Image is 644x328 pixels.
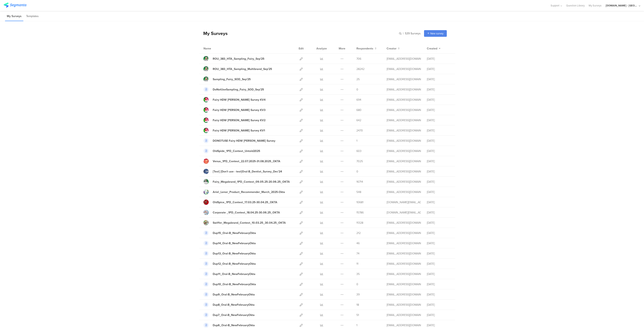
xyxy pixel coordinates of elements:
[203,77,251,82] a: Sampling_Fairy_SOD_Sep'25
[203,66,272,72] a: ROU_383_HTA_Sampling_Multibrand_Sep'25
[427,292,451,297] div: [DATE]
[356,251,359,256] span: 74
[427,190,451,194] div: [DATE]
[356,221,363,225] span: 11328
[387,241,421,245] div: stavrositu.m@pg.com
[213,169,282,174] div: [Test] [Don't use - test]Oral-B_Dentist_Survey_Dec'24
[387,118,421,122] div: gheorghe.a.4@pg.com
[387,231,421,235] div: stavrositu.m@pg.com
[405,31,421,36] span: 539 Surveys
[387,108,421,112] div: gheorghe.a.4@pg.com
[203,220,286,225] a: Swiffer_Megabrand_Contest_10.03.25_30.04.25_OKTA
[387,57,421,61] div: gheorghe.a.4@pg.com
[427,313,451,317] div: [DATE]
[213,77,251,81] div: Sampling_Fairy_SOD_Sep'25
[213,87,264,92] div: DoNotUseSampling_Fairy_SOD_Sep'25
[203,241,256,246] a: Dup14_Oral-B_NewFebruaryOkta
[427,139,451,143] div: [DATE]
[387,221,421,225] div: jansson.cj@pg.com
[427,159,451,163] div: [DATE]
[356,231,361,235] span: 212
[203,230,256,236] a: Dup15_Oral-B_NewFebruaryOkta
[203,179,290,184] a: Fairy_Megabrand_1PD_Contest_09.05.25-20.06.25_OKTA
[356,77,360,81] span: 25
[387,190,421,194] div: betbeder.mb@pg.com
[213,313,255,317] div: Dup7_Oral-B_NewFebruaryOkta
[387,159,421,163] div: jansson.cj@pg.com
[213,262,256,266] div: Dup12_Oral-B_NewFebruaryOkta
[387,98,421,102] div: gheorghe.a.4@pg.com
[427,251,451,256] div: [DATE]
[203,46,228,51] div: Name
[356,57,361,61] span: 706
[356,108,361,112] span: 680
[203,282,256,287] a: Dup10_Oral-B_NewFebruaryOkta
[551,4,559,7] span: Support
[5,12,23,21] li: My Surveys
[213,323,255,327] div: Dup6_Oral-B_NewFebruaryOkta
[387,67,421,71] div: gheorghe.a.4@pg.com
[213,67,272,71] div: ROU_383_HTA_Sampling_Multibrand_Sep'25
[203,210,280,215] a: Corporate _1PD_Contest_18.04.25-30.06.25_OKTA
[356,313,359,317] span: 51
[430,32,443,35] span: New survey
[356,292,360,297] span: 39
[356,282,358,286] span: 0
[387,46,396,51] span: Creator
[356,46,373,51] span: Respondents
[356,190,361,194] span: 548
[213,139,275,143] div: DONOTUSE Fairy HDW Zenon Survey
[203,312,255,318] a: Dup7_Oral-B_NewFebruaryOkta
[402,31,404,36] span: |
[213,231,256,235] div: Dup15_Oral-B_NewFebruaryOkta
[203,189,285,195] a: Ariel_Lenor_Product_Recommender_March_2025-Okta
[213,303,255,307] div: Dup8_Oral-B_NewFebruaryOkta
[356,98,361,102] span: 694
[213,210,280,215] div: Corporate _1PD_Contest_18.04.25-30.06.25_OKTA
[427,210,451,215] div: [DATE]
[356,159,363,163] span: 7025
[427,262,451,266] div: [DATE]
[203,169,282,174] a: [Test] [Don't use - test]Oral-B_Dentist_Survey_Dec'24
[427,128,451,133] div: [DATE]
[356,303,359,307] span: 18
[387,303,421,307] div: stavrositu.m@pg.com
[387,169,421,174] div: betbeder.mb@pg.com
[203,271,255,277] a: Dup11_Oral-B_NewFebruaryOkta
[203,138,275,143] a: DONOTUSE Fairy HDW [PERSON_NAME] Survey
[427,118,451,122] div: [DATE]
[213,149,260,153] div: OldSpide_1PD_Contest_Untold2025
[387,149,421,153] div: gheorghe.a.4@pg.com
[203,128,265,133] a: Fairy HDW [PERSON_NAME] Survey KV1
[427,57,451,61] div: [DATE]
[203,200,277,205] a: OldSpice_1PD_Contest_17.03.25-30.04.25_OKTA
[606,4,638,7] div: [DOMAIN_NAME] - [GEOGRAPHIC_DATA]
[356,118,361,122] span: 642
[203,97,265,102] a: Fairy HDW [PERSON_NAME] Survey KV4
[427,272,451,276] div: [DATE]
[387,128,421,133] div: gheorghe.a.4@pg.com
[203,159,280,164] a: Venus_1PD_Contest_22.07.2025-31.08.2025_OKTA
[203,107,265,113] a: Fairy HDW [PERSON_NAME] Survey KV3
[356,241,360,245] span: 46
[356,67,364,71] span: 28242
[427,323,451,327] div: [DATE]
[213,159,280,163] div: Venus_1PD_Contest_22.07.2025-31.08.2025_OKTA
[356,262,358,266] span: 11
[356,169,358,174] span: 0
[427,77,451,81] div: [DATE]
[387,77,421,81] div: gheorghe.a.4@pg.com
[427,46,437,51] span: Created
[213,272,255,276] div: Dup11_Oral-B_NewFebruaryOkta
[203,56,264,61] a: ROU_383_HTA_Sampling_Fairy_Sep'25
[427,231,451,235] div: [DATE]
[427,67,451,71] div: [DATE]
[427,303,451,307] div: [DATE]
[203,118,265,123] a: Fairy HDW [PERSON_NAME] Survey KV2
[316,43,328,53] div: Analyze
[213,57,264,61] div: ROU_383_HTA_Sampling_Fairy_Sep'25
[213,128,265,133] div: Fairy HDW Zenon Survey KV1
[203,323,255,328] a: Dup6_Oral-B_NewFebruaryOkta
[213,251,256,256] div: Dup13_Oral-B_NewFebruaryOkta
[203,292,255,297] a: Dup9_Oral-B_NewFebruaryOkta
